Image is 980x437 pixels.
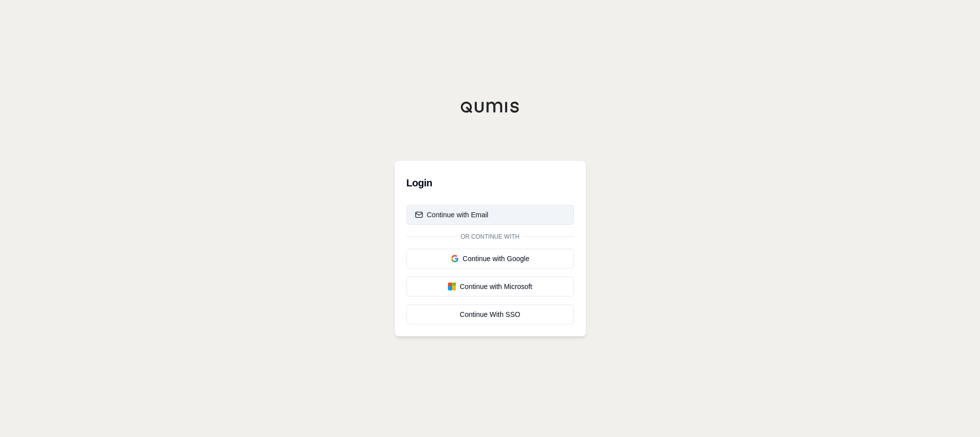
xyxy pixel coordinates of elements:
span: Or continue with [457,233,524,241]
div: Continue with Google [415,254,565,264]
button: Continue with Email [407,205,574,225]
h3: Login [407,173,574,193]
img: Qumis [460,101,520,113]
div: Continue With SSO [415,309,565,319]
div: Continue with Email [415,210,489,220]
button: Continue with Microsoft [407,277,574,296]
button: Continue with Google [407,249,574,269]
div: Continue with Microsoft [415,282,565,291]
a: Continue With SSO [407,304,574,324]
